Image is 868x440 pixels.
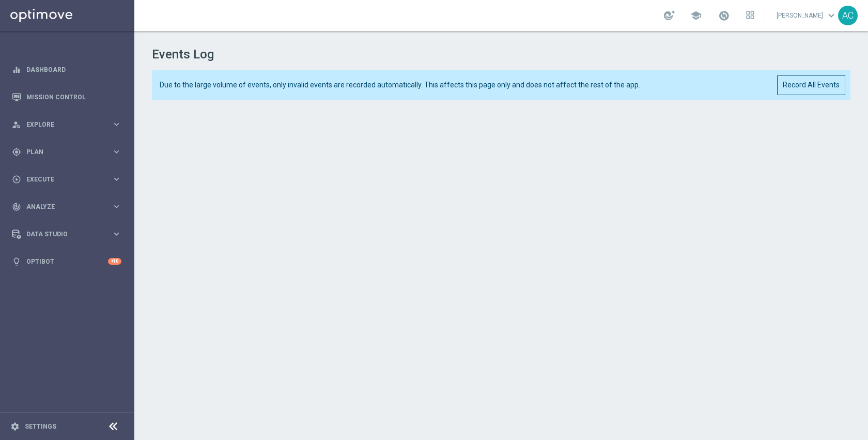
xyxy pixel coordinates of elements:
[12,202,112,211] div: Analyze
[12,83,121,111] div: Mission Control
[26,122,112,128] span: Explore
[26,176,112,183] span: Execute
[112,174,121,184] i: keyboard_arrow_right
[12,175,112,184] div: Execute
[26,204,112,210] span: Analyze
[826,10,837,21] span: keyboard_arrow_down
[25,423,56,430] a: Settings
[112,202,121,211] i: keyboard_arrow_right
[108,258,121,265] div: +10
[26,248,108,275] a: Optibot
[152,47,850,62] h1: Events Log
[690,10,702,21] span: school
[12,175,21,184] i: play_circle_outline
[838,6,858,25] div: AC
[12,147,112,157] div: Plan
[112,229,121,239] i: keyboard_arrow_right
[11,257,122,266] button: lightbulb Optibot +10
[112,119,121,129] i: keyboard_arrow_right
[26,83,121,111] a: Mission Control
[12,202,21,211] i: track_changes
[11,120,122,129] button: person_search Explore keyboard_arrow_right
[11,93,122,101] button: Mission Control
[12,120,112,129] div: Explore
[777,75,845,95] button: Record All Events
[12,248,121,275] div: Optibot
[12,257,21,266] i: lightbulb
[11,230,122,238] button: Data Studio keyboard_arrow_right
[112,147,121,157] i: keyboard_arrow_right
[10,422,20,431] i: settings
[11,148,122,156] button: gps_fixed Plan keyboard_arrow_right
[11,175,122,184] button: play_circle_outline Execute keyboard_arrow_right
[12,230,112,239] div: Data Studio
[12,56,121,83] div: Dashboard
[12,147,21,157] i: gps_fixed
[12,65,21,74] i: equalizer
[12,120,21,129] i: person_search
[26,231,112,237] span: Data Studio
[11,203,122,211] button: track_changes Analyze keyboard_arrow_right
[26,56,121,83] a: Dashboard
[11,66,122,74] button: equalizer Dashboard
[776,8,838,23] a: [PERSON_NAME]keyboard_arrow_down
[26,149,112,155] span: Plan
[160,81,764,89] span: Due to the large volume of events, only invalid events are recorded automatically. This affects t...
